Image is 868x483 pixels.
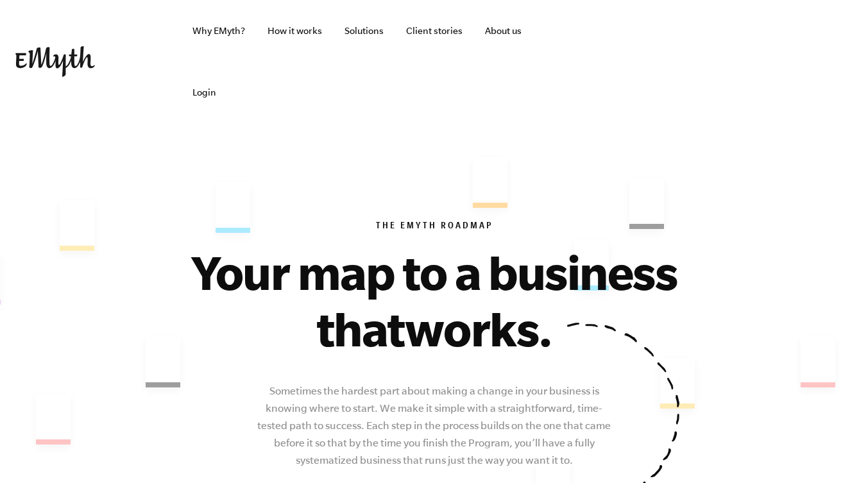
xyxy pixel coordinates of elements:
[152,244,717,357] h1: Your map to a business that
[182,62,226,123] a: Login
[405,301,552,355] span: works.
[804,421,868,483] iframe: Chat Widget
[718,47,853,76] iframe: Embedded CTA
[15,46,95,77] img: EMyth
[44,221,824,233] h6: The EMyth Roadmap
[577,47,711,76] iframe: Embedded CTA
[255,382,613,469] p: Sometimes the hardest part about making a change in your business is knowing where to start. We m...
